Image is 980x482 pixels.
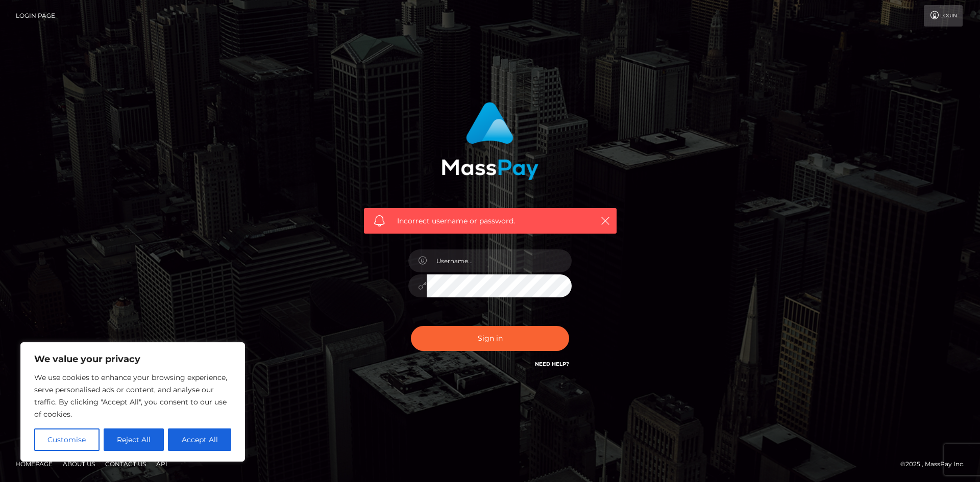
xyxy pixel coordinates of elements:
[427,249,572,272] input: Username...
[104,428,164,451] button: Reject All
[34,428,100,451] button: Customise
[152,456,171,472] a: API
[397,216,583,226] span: Incorrect username or password.
[168,428,231,451] button: Accept All
[411,326,569,351] button: Sign in
[16,5,55,27] a: Login Page
[535,361,569,367] a: Need Help?
[924,5,963,27] a: Login
[900,459,972,470] div: © 2025 , MassPay Inc.
[101,456,150,472] a: Contact Us
[442,102,538,180] img: MassPay Login
[34,353,231,365] p: We value your privacy
[20,342,245,462] div: We value your privacy
[34,371,231,420] p: We use cookies to enhance your browsing experience, serve personalised ads or content, and analys...
[59,456,99,472] a: About Us
[11,456,57,472] a: Homepage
